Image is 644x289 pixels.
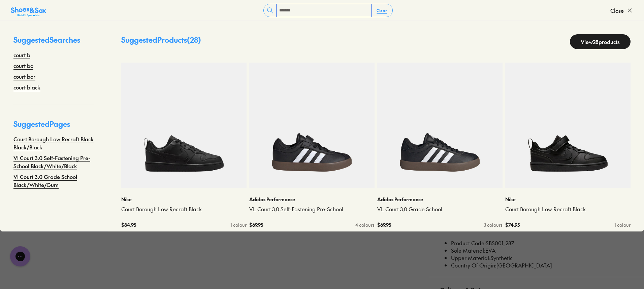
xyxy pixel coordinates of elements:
[121,206,247,213] a: Court Borough Low Recraft Black
[249,196,375,203] p: Adidas Performance
[451,254,633,262] li: Synthetic
[451,262,633,269] li: [GEOGRAPHIC_DATA]
[371,4,392,16] button: Clear
[610,3,633,18] button: Close
[11,5,46,16] a: Shoes &amp; Sox
[377,206,503,213] a: VL Court 3.0 Grade School
[121,34,201,49] p: Suggested Products
[13,173,94,189] a: Vl Court 3.0 Grade School Black/White/Gum
[614,221,631,228] div: 1 colour
[377,196,503,203] p: Adidas Performance
[230,221,247,228] div: 1 colour
[451,239,486,247] span: Product Code:
[13,83,40,91] a: court black
[249,221,263,228] span: $ 69.95
[451,240,633,247] li: SBS001_287
[13,154,94,170] a: Vl Court 3.0 Self-Fastening Pre-School Black/White/Black
[505,206,631,213] a: Court Borough Low Recraft Black
[451,247,485,254] span: Sole Material:
[121,221,136,228] span: $ 84.95
[13,118,94,135] p: Suggested Pages
[121,196,247,203] p: Nike
[13,62,33,70] a: court bo
[451,247,633,254] li: EVA
[13,34,94,51] p: Suggested Searches
[451,254,490,261] span: Upper Material:
[187,35,201,45] span: ( 28 )
[570,34,631,49] a: View28products
[610,6,624,14] span: Close
[11,6,46,17] img: SNS_Logo_Responsive.svg
[484,221,503,228] div: 3 colours
[505,196,631,203] p: Nike
[505,221,520,228] span: $ 74.95
[249,206,375,213] a: VL Court 3.0 Self-Fastening Pre-School
[13,135,94,151] a: Court Borough Low Recraft Black Black/Black
[355,221,375,228] div: 4 colours
[451,261,496,269] span: Country Of Origin:
[7,244,34,269] iframe: Gorgias live chat messenger
[377,221,391,228] span: $ 69.95
[13,72,35,80] a: court bor
[13,51,30,59] a: court b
